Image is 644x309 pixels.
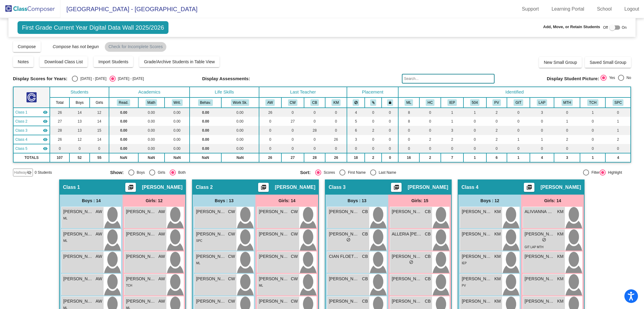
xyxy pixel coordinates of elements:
button: Download Class List [40,56,88,67]
td: NaN [221,153,259,162]
th: Intervention Team Watchlist [507,97,530,108]
div: [DATE] - [DATE] [78,76,106,81]
span: [PERSON_NAME] [408,184,448,190]
button: Print Students Details [125,183,136,192]
td: 0 [419,108,441,117]
td: 0 [259,117,281,126]
button: CW [288,99,298,106]
button: SPC [613,99,623,106]
div: Last Name [376,170,396,175]
mat-icon: visibility_off [27,170,32,175]
td: NaN [165,153,190,162]
th: Academics [109,87,190,97]
span: Display Scores for Years: [13,76,68,81]
th: Girls [90,97,109,108]
td: 13 [69,126,90,135]
th: Keep away students [347,97,364,108]
td: TOTALS [13,153,50,162]
td: 27 [281,117,304,126]
th: Individualized Education Plan [441,97,463,108]
td: 0 [365,117,382,126]
td: 2 [441,135,463,144]
td: 1 [580,153,605,162]
th: Last Teacher [259,87,347,97]
span: Add, Move, or Retain Students [543,24,600,30]
td: 2 [365,153,382,162]
td: 0 [507,144,530,153]
span: Class 1 [15,110,27,115]
span: AW [158,209,165,215]
button: LAP [537,99,547,106]
td: 0 [463,117,486,126]
th: Speech Only [605,97,631,108]
mat-icon: visibility [43,146,48,151]
td: 0 [382,153,398,162]
span: Class 1 [63,184,80,190]
td: 14 [90,117,109,126]
div: Girls: 15 [388,195,451,207]
td: 0 [325,108,347,117]
td: 0 [419,144,441,153]
td: 0 [304,144,325,153]
td: 0 [382,126,398,135]
td: 0 [507,117,530,126]
td: 0.00 [221,108,259,117]
td: Colleen White - No Class Name [13,117,50,126]
span: Compose has not begun [47,44,99,49]
td: 27 [281,153,304,162]
td: 26 [325,153,347,162]
td: 1 [463,108,486,117]
span: Notes [18,59,29,64]
button: AW [265,99,274,106]
td: 0.00 [165,126,190,135]
td: 0.00 [138,135,165,144]
td: 1 [580,108,605,117]
td: Cassandra Backlund - No Class Name [13,126,50,135]
td: 0 [50,144,69,153]
mat-icon: visibility [43,137,48,142]
td: 0 [365,108,382,117]
div: No [624,75,631,81]
td: 1 [605,117,631,126]
span: 0 Students [35,170,52,175]
td: 26 [325,135,347,144]
td: 0.00 [190,144,221,153]
span: [PERSON_NAME] [196,209,226,215]
input: Search... [402,74,495,84]
td: 4 [347,108,364,117]
td: 8 [398,117,419,126]
span: Class 2 [196,184,213,190]
td: 2 [605,135,631,144]
td: NaN [138,153,165,162]
span: [PERSON_NAME] [462,209,492,215]
div: [DATE] - [DATE] [116,76,144,81]
td: 0 [580,144,605,153]
td: 0.00 [109,117,138,126]
mat-icon: visibility [43,110,48,115]
span: Display Assessments: [202,76,250,81]
span: Download Class List [44,59,83,64]
span: Class 2 [15,119,27,124]
div: Yes [607,75,615,81]
mat-icon: picture_as_pdf [127,184,134,193]
span: ALIVIANNA MOCK [524,209,555,215]
th: Placement [347,87,398,97]
span: Sort: [300,170,311,175]
td: 0 [398,144,419,153]
th: Keep with students [365,97,382,108]
th: Parent Volunteer [486,97,507,108]
div: Boys [134,170,145,175]
span: [PERSON_NAME] [142,184,182,190]
span: Hallway [14,170,27,175]
td: 3 [530,108,554,117]
td: 0.00 [221,117,259,126]
td: 0.00 [221,135,259,144]
span: [PERSON_NAME] [126,209,156,215]
span: [PERSON_NAME] [540,184,581,190]
td: 0 [304,135,325,144]
td: NaN [190,153,221,162]
td: 0.00 [109,135,138,144]
th: Cassandra Backlund [304,97,325,108]
th: Students [50,87,109,97]
td: 0.00 [109,144,138,153]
